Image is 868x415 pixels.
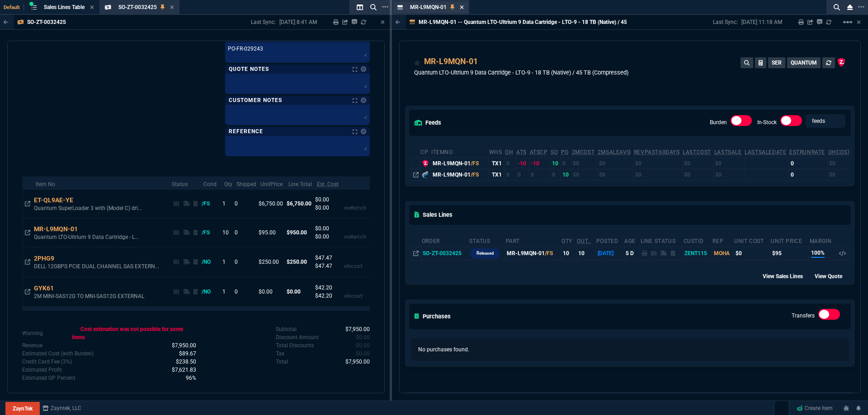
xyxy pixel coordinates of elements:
td: $0 [633,169,682,180]
div: /NO [202,288,219,296]
th: Cond [200,177,221,190]
p: Quantum LTO-Ultrium 9 Data Cartridge - LTO-9 - 18 TB (Native) / 45 TB (Compressed) [414,68,628,77]
nx-icon: Open In Opposite Panel [413,172,419,178]
p: noMatch [344,204,366,212]
td: 10 [561,169,571,180]
h5: Purchases [415,312,451,321]
td: TX1 [489,169,505,180]
div: Transfers [818,309,840,323]
td: $0 [597,158,633,169]
abbr: Total units in inventory => minus on SO => plus on PO [516,149,527,155]
td: MOHA [712,247,734,260]
label: Burden [710,119,727,126]
div: /NO [202,258,219,266]
abbr: ATS with all companies combined [530,149,548,155]
td: $0 [571,169,597,180]
p: spec.value [337,325,370,333]
nx-icon: Back to Table [396,19,401,25]
nx-icon: Close Workbench [844,2,856,13]
td: 5 D [624,247,640,260]
p: $0.00 [259,288,283,296]
p: $250.00 [259,258,283,266]
nx-icon: Open In Opposite Panel [25,289,30,295]
span: 7950 [172,342,196,349]
p: [DATE] 11:18 AM [741,19,782,26]
p: undefined [22,358,72,366]
nx-icon: Search [830,2,844,13]
p: spec.value [163,341,196,350]
span: Cost with burden [179,350,196,357]
p: undefined [276,341,314,350]
th: Status [168,177,200,190]
td: 10 [221,218,233,247]
p: SO-ZT-0032425 [27,19,66,26]
p: $0.00 [315,196,344,204]
div: View Sales Lines [763,271,811,280]
td: $0 [828,158,854,169]
td: 0 [550,169,561,180]
th: ItemNo [431,145,489,158]
td: TX1 [489,158,505,169]
td: 0 [789,169,828,180]
th: Unit Cost [734,234,770,247]
p: undefined [22,366,62,374]
p: spec.value [348,341,370,350]
p: $0.00 [287,288,311,296]
p: undefined [276,333,319,341]
td: 1 [221,247,233,277]
p: spec.value [170,350,196,358]
a: msbcCompanyName [40,404,84,412]
abbr: Total revenue past 60 days [634,149,680,155]
p: $47.47 [315,262,344,270]
th: cp [420,145,431,158]
td: 10 [550,158,561,169]
span: Default [4,5,24,10]
p: $42.20 [315,284,344,292]
nx-icon: Close Tab [90,4,94,11]
p: spec.value [348,333,370,341]
th: Posted [596,234,624,247]
div: MR-L9MQN-01 [424,56,478,67]
th: WHS [489,145,505,158]
nx-icon: Close Tab [460,4,464,11]
td: 1 [221,190,233,218]
p: $95.00 [259,228,283,237]
span: /FS [545,250,553,256]
p: undefined [22,341,42,350]
span: 100% [811,249,825,258]
p: spec.value [348,350,370,358]
abbr: Outstanding (To Ship) [577,238,591,244]
p: $250.00 [287,258,311,266]
span: 0 [356,350,370,357]
p: Quote Notes [229,65,269,73]
tr: DELL 12GBPS PCIE DUAL CHANNEL SAS EXTERNAL HP CONTROLLER CARD [23,247,613,277]
abbr: Avg cost of all PO invoices for 2 months [572,149,595,155]
span: 7950 [345,326,370,332]
td: $0 [597,169,633,180]
abbr: Estimated Cost with Burden [317,181,339,187]
div: Add to Watchlist [414,56,420,68]
nx-icon: Open In Opposite Panel [25,259,30,265]
mat-icon: Example home icon [842,17,853,28]
td: $0 [714,158,744,169]
button: QUANTUM [787,57,821,68]
p: undefined [22,374,75,382]
p: noMatch [344,233,366,241]
span: 0 [356,334,370,340]
p: undefined [276,325,297,333]
td: MR-L9MQN-01 [505,247,561,260]
nx-icon: Open New Tab [382,3,388,11]
div: ET-QL9AE-YE [34,196,82,205]
a: Hide Workbench [381,19,385,26]
div: View Quote [815,271,850,280]
span: SO-ZT-0032425 [118,4,157,10]
p: Quantum LTO-Ultrium 9 Data Cartridge - L... [34,233,159,241]
span: /FS [471,172,479,178]
td: $0 [682,158,713,169]
p: Last Sync: [713,19,741,26]
p: spec.value [163,366,196,374]
td: 0 [233,247,257,277]
div: In-Stock [780,115,802,130]
abbr: Total sales within a 30 day window based on last time there was inventory [789,149,825,155]
td: 1 [221,277,233,307]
